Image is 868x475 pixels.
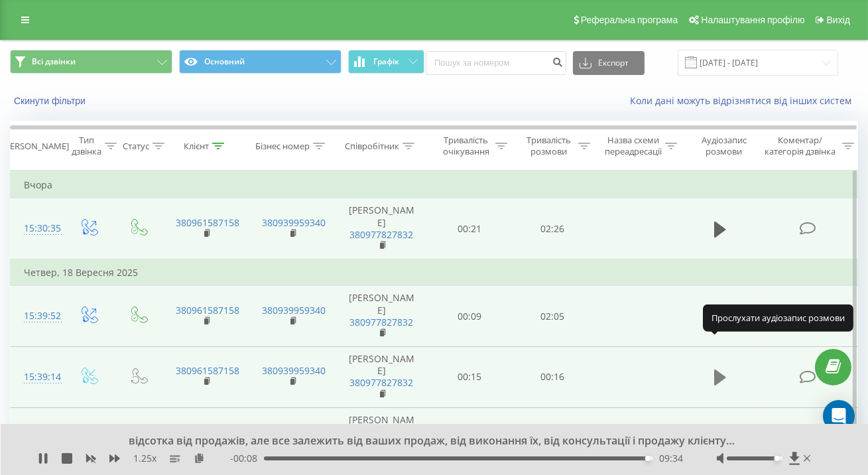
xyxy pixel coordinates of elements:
td: 03:34 [511,407,594,468]
div: Співробітник [345,141,399,152]
button: Експорт [573,51,645,75]
a: 380961587158 [176,304,240,316]
div: [PERSON_NAME] [2,141,69,152]
div: Прослухати аудіозапис розмови [703,305,853,331]
div: Статус [123,141,149,152]
button: Графік [348,50,424,74]
td: 00:21 [428,198,511,259]
div: 15:30:35 [24,216,50,241]
td: Вчора [11,172,859,198]
span: - 00:08 [230,452,264,465]
div: Бізнес номер [255,141,310,152]
td: [PERSON_NAME] [336,347,428,408]
a: 380939959340 [263,216,326,229]
a: 380977827832 [350,228,414,241]
div: Назва схеми переадресації [605,135,662,157]
div: 15:39:52 [24,303,50,329]
a: Коли дані можуть відрізнятися вiд інших систем [630,94,858,107]
span: Реферальна програма [581,15,678,25]
div: Тривалість очікування [440,135,492,157]
div: 15:39:14 [24,364,50,390]
td: 02:26 [511,198,594,259]
a: 380977827832 [350,316,414,328]
td: 00:09 [428,407,511,468]
input: Пошук за номером [426,51,566,75]
div: Аудіозапис розмови [692,135,756,157]
div: Тривалість розмови [523,135,575,157]
button: Скинути фільтри [10,95,92,107]
td: 02:05 [511,286,594,347]
span: 09:34 [660,452,684,465]
div: Тип дзвінка [72,135,101,157]
div: Open Intercom Messenger [823,400,855,432]
button: Основний [179,50,341,74]
span: Налаштування профілю [701,15,804,25]
button: Всі дзвінки [10,50,172,74]
td: Четвер, 18 Вересня 2025 [11,259,859,286]
a: 380961587158 [176,364,240,377]
td: [PERSON_NAME] [336,407,428,468]
span: Всі дзвінки [32,56,76,67]
a: 380961587158 [176,216,240,229]
span: Вихід [827,15,850,25]
td: 00:15 [428,347,511,408]
div: Коментар/категорія дзвінка [761,135,839,157]
td: 00:16 [511,347,594,408]
span: 1.25 x [133,452,156,465]
a: 380939959340 [263,364,326,377]
div: відсотка від продажів, але все залежить від ваших продаж, від виконання їх, від консультації і пр... [115,434,736,448]
span: Графік [374,57,400,66]
td: [PERSON_NAME] [336,286,428,347]
div: Клієнт [184,141,209,152]
td: 00:09 [428,286,511,347]
td: [PERSON_NAME] [336,198,428,259]
a: 380977827832 [350,376,414,389]
div: Accessibility label [645,456,651,461]
div: Accessibility label [774,456,779,461]
a: 380939959340 [263,304,326,316]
